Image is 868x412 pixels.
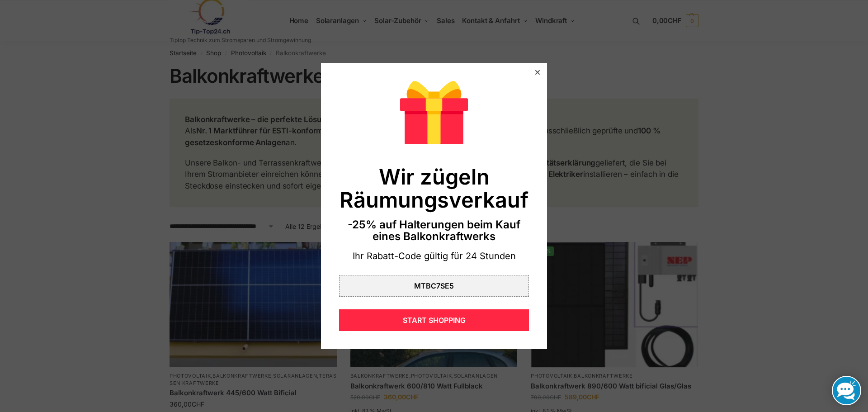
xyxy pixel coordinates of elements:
div: Wir zügeln Räumungsverkauf [339,165,529,212]
div: Ihr Rabatt-Code gültig für 24 Stunden [339,250,529,263]
div: START SHOPPING [339,309,529,331]
div: MTBC7SE5 [414,282,454,289]
div: -25% auf Halterungen beim Kauf eines Balkonkraftwerks [339,219,529,243]
div: MTBC7SE5 [339,275,529,297]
